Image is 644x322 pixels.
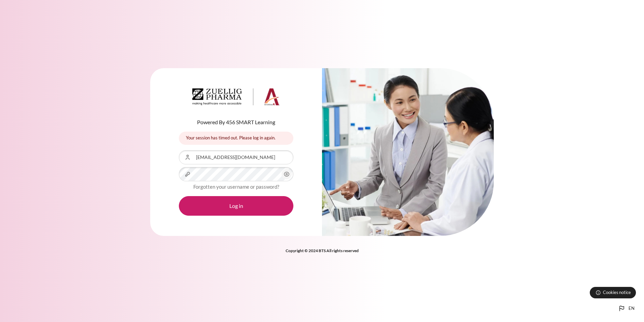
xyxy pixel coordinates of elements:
[615,302,637,315] button: Languages
[179,132,293,145] div: Your session has timed out. Please log in again.
[603,289,631,296] span: Cookies notice
[192,88,280,108] a: Architeck
[192,88,280,105] img: Architeck
[590,287,636,298] button: Cookies notice
[193,184,279,190] a: Forgotten your username or password?
[286,248,359,253] strong: Copyright © 2024 BTS All rights reserved
[629,305,635,312] span: en
[179,196,293,216] button: Log in
[179,118,293,126] p: Powered By 456 SMART Learning
[179,150,293,164] input: Username or Email Address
